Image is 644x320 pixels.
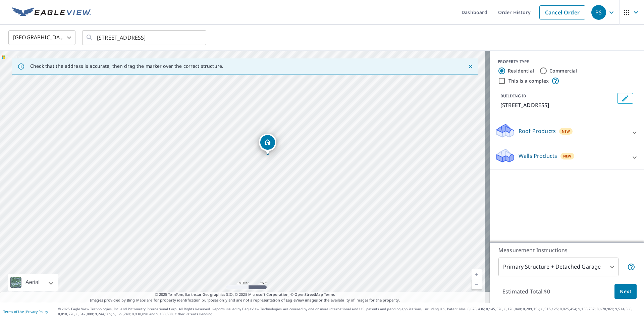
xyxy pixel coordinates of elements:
[3,309,24,314] a: Terms of Use
[498,258,619,276] div: Primary Structure + Detached Garage
[519,127,556,135] p: Roof Products
[497,284,555,299] p: Estimated Total: $0
[495,148,639,167] div: Walls ProductsNew
[259,134,276,154] div: Dropped pin, building 1, Residential property, 999 N 14th St Burlington, CO 80807
[155,292,335,298] span: © 2025 TomTom, Earthstar Geographics SIO, © 2025 Microsoft Corporation, ©
[26,309,48,314] a: Privacy Policy
[508,78,549,84] label: This is a complex
[472,269,482,279] a: Current Level 18, Zoom In
[508,67,534,74] label: Residential
[324,292,335,297] a: Terms
[8,274,58,291] div: Aerial
[617,93,633,104] button: Edit building 1
[539,5,585,19] a: Cancel Order
[563,153,572,159] span: New
[8,28,75,47] div: [GEOGRAPHIC_DATA]
[549,67,577,74] label: Commercial
[3,310,48,314] p: |
[58,307,641,317] p: © 2025 Eagle View Technologies, Inc. and Pictometry International Corp. All Rights Reserved. Repo...
[12,7,91,17] img: EV Logo
[498,59,636,65] div: PROPERTY TYPE
[500,101,614,109] p: [STREET_ADDRESS]
[495,123,639,142] div: Roof ProductsNew
[562,129,570,134] span: New
[23,274,42,291] div: Aerial
[294,292,323,297] a: OpenStreetMap
[500,93,526,99] p: BUILDING ID
[591,5,606,20] div: PS
[498,246,635,254] p: Measurement Instructions
[97,28,193,47] input: Search by address or latitude-longitude
[472,279,482,289] a: Current Level 18, Zoom Out
[30,63,223,69] p: Check that the address is accurate, then drag the marker over the correct structure.
[614,284,637,299] button: Next
[627,263,635,271] span: Your report will include the primary structure and a detached garage if one exists.
[519,152,557,160] p: Walls Products
[466,62,475,71] button: Close
[620,287,631,296] span: Next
